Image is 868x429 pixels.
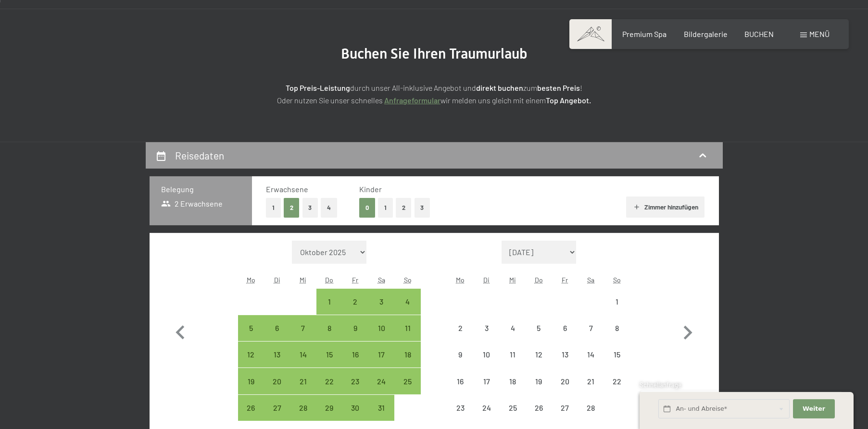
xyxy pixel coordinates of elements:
[264,315,290,341] div: Tue Jan 06 2026
[526,368,552,394] div: Thu Feb 19 2026
[501,378,525,402] div: 18
[274,276,280,284] abbr: Dienstag
[744,29,774,38] span: BUCHEN
[342,289,368,315] div: Fri Jan 02 2026
[404,276,412,284] abbr: Sonntag
[474,368,500,394] div: Anreise nicht möglich
[342,315,368,341] div: Fri Jan 09 2026
[501,404,525,428] div: 25
[622,29,667,38] a: Premium Spa
[674,241,702,421] button: Nächster Monat
[239,351,263,375] div: 12
[475,351,499,375] div: 10
[291,404,315,428] div: 28
[359,184,382,194] span: Kinder
[579,351,603,375] div: 14
[578,342,604,368] div: Sat Feb 14 2026
[500,395,526,421] div: Wed Feb 25 2026
[527,324,551,348] div: 5
[526,315,552,341] div: Anreise nicht möglich
[264,368,290,394] div: Anreise möglich
[290,342,316,368] div: Wed Jan 14 2026
[369,298,393,322] div: 3
[359,198,375,218] button: 0
[474,342,500,368] div: Tue Feb 10 2026
[579,378,603,402] div: 21
[605,324,629,348] div: 8
[291,351,315,375] div: 14
[343,378,367,402] div: 23
[316,368,342,394] div: Thu Jan 22 2026
[321,198,337,218] button: 4
[368,289,394,315] div: Sat Jan 03 2026
[604,368,630,394] div: Sun Feb 22 2026
[527,404,551,428] div: 26
[605,298,629,322] div: 1
[552,315,578,341] div: Anreise nicht möglich
[316,395,342,421] div: Anreise möglich
[166,241,194,421] button: Vorheriger Monat
[238,342,264,368] div: Mon Jan 12 2026
[343,404,367,428] div: 30
[317,404,341,428] div: 29
[552,368,578,394] div: Fri Feb 20 2026
[552,368,578,394] div: Anreise nicht möglich
[343,351,367,375] div: 16
[613,276,621,284] abbr: Sonntag
[526,342,552,368] div: Thu Feb 12 2026
[448,351,472,375] div: 9
[342,289,368,315] div: Anreise möglich
[578,315,604,341] div: Anreise nicht möglich
[316,368,342,394] div: Anreise möglich
[368,395,394,421] div: Anreise möglich
[316,289,342,315] div: Anreise möglich
[238,315,264,341] div: Anreise möglich
[342,315,368,341] div: Anreise möglich
[626,196,704,218] button: Zimmer hinzufügen
[368,368,394,394] div: Sat Jan 24 2026
[266,184,308,194] span: Erwachsene
[537,83,580,92] strong: besten Preis
[161,198,223,209] span: 2 Erwachsene
[290,315,316,341] div: Anreise möglich
[526,395,552,421] div: Thu Feb 26 2026
[264,368,290,394] div: Tue Jan 20 2026
[369,351,393,375] div: 17
[509,276,516,284] abbr: Mittwoch
[238,342,264,368] div: Anreise möglich
[264,395,290,421] div: Tue Jan 27 2026
[368,315,394,341] div: Sat Jan 10 2026
[368,315,394,341] div: Anreise möglich
[552,395,578,421] div: Fri Feb 27 2026
[578,395,604,421] div: Anreise nicht möglich
[562,276,568,284] abbr: Freitag
[526,395,552,421] div: Anreise nicht möglich
[316,342,342,368] div: Thu Jan 15 2026
[604,368,630,394] div: Anreise nicht möglich
[368,368,394,394] div: Anreise möglich
[448,378,472,402] div: 16
[447,342,473,368] div: Anreise nicht möglich
[578,395,604,421] div: Sat Feb 28 2026
[264,342,290,368] div: Tue Jan 13 2026
[500,368,526,394] div: Anreise nicht möglich
[194,82,675,106] p: durch unser All-inklusive Angebot und zum ! Oder nutzen Sie unser schnelles wir melden uns gleich...
[475,404,499,428] div: 24
[578,315,604,341] div: Sat Feb 07 2026
[352,276,358,284] abbr: Freitag
[342,368,368,394] div: Fri Jan 23 2026
[546,96,591,105] strong: Top Angebot.
[290,315,316,341] div: Wed Jan 07 2026
[265,351,289,375] div: 13
[369,324,393,348] div: 10
[500,315,526,341] div: Anreise nicht möglich
[474,315,500,341] div: Anreise nicht möglich
[317,324,341,348] div: 8
[239,324,263,348] div: 5
[368,289,394,315] div: Anreise möglich
[395,378,419,402] div: 25
[238,368,264,394] div: Mon Jan 19 2026
[500,395,526,421] div: Anreise nicht möglich
[369,378,393,402] div: 24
